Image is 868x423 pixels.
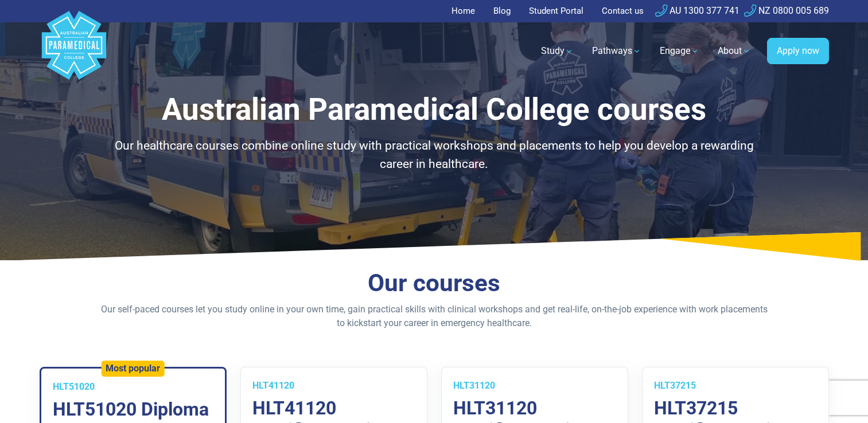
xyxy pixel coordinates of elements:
[99,269,770,298] h2: Our courses
[40,22,108,80] a: Australian Paramedical College
[99,137,770,173] p: Our healthcare courses combine online study with practical workshops and placements to help you d...
[252,380,294,391] span: HLT41120
[99,92,770,128] h1: Australian Paramedical College courses
[711,35,758,67] a: About
[453,380,495,391] span: HLT31120
[106,363,160,374] h5: Most popular
[653,35,706,67] a: Engage
[655,5,739,16] a: AU 1300 377 741
[654,380,696,391] span: HLT37215
[53,381,95,392] span: HLT51020
[534,35,581,67] a: Study
[744,5,829,16] a: NZ 0800 005 689
[99,303,770,330] p: Our self-paced courses let you study online in your own time, gain practical skills with clinical...
[585,35,648,67] a: Pathways
[767,38,829,64] a: Apply now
